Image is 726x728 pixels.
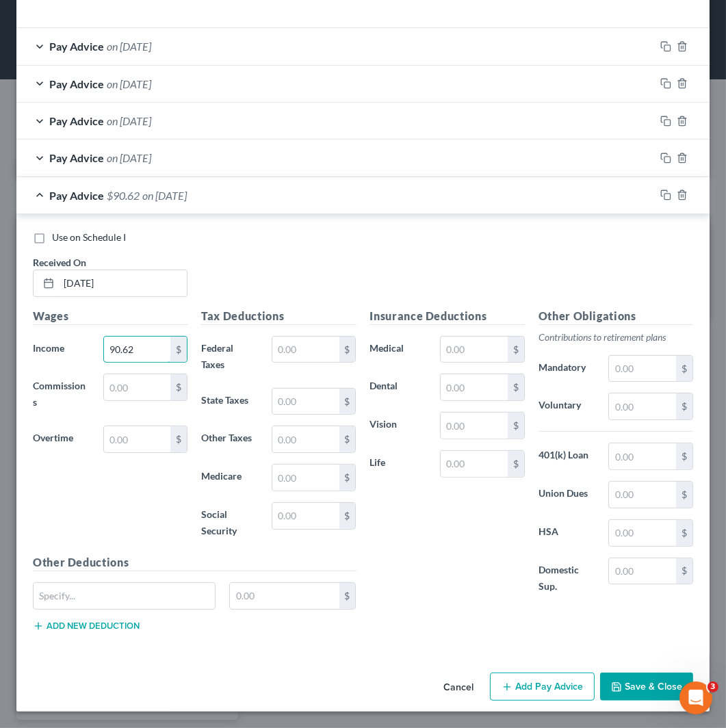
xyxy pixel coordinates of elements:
p: Contributions to retirement plans [539,330,693,344]
div: $ [508,337,524,363]
input: 0.00 [609,558,676,584]
input: Specify... [34,583,215,609]
span: $90.62 [107,189,140,202]
span: on [DATE] [107,77,151,90]
div: $ [676,558,692,584]
input: 0.00 [272,503,339,529]
input: 0.00 [230,583,339,609]
input: 0.00 [609,393,676,419]
label: Social Security [194,502,265,543]
input: 0.00 [272,426,339,452]
input: 0.00 [441,337,508,363]
label: HSA [532,519,602,547]
label: Life [363,450,434,478]
div: $ [676,393,692,419]
label: Medicare [194,464,265,491]
h5: Other Obligations [539,308,693,325]
div: $ [508,374,524,400]
label: 401(k) Loan [532,443,602,470]
span: Pay Advice [49,77,104,90]
input: MM/DD/YYYY [59,270,187,296]
span: Pay Advice [49,151,104,164]
span: 3 [708,681,718,692]
iframe: Intercom live chat [679,681,712,714]
button: Save & Close [600,673,693,701]
input: 0.00 [609,443,676,469]
div: $ [339,465,356,491]
input: 0.00 [609,520,676,546]
div: $ [170,374,187,400]
span: Pay Advice [49,40,104,53]
input: 0.00 [441,413,508,439]
label: Other Taxes [194,426,265,453]
span: Pay Advice [49,114,104,127]
div: $ [676,482,692,508]
label: Commissions [26,374,96,415]
input: 0.00 [104,426,171,452]
div: $ [170,426,187,452]
div: $ [676,443,692,469]
label: Federal Taxes [194,336,265,377]
label: Vision [363,412,434,439]
span: Received On [33,257,86,268]
input: 0.00 [104,374,171,400]
button: Add Pay Advice [490,673,595,701]
span: on [DATE] [107,114,151,127]
label: Union Dues [532,481,602,508]
div: $ [676,356,692,382]
label: Dental [363,374,434,401]
h5: Wages [33,308,187,325]
span: Pay Advice [49,189,104,202]
input: 0.00 [609,356,676,382]
button: Cancel [432,674,484,701]
input: 0.00 [441,451,508,477]
span: on [DATE] [107,40,151,53]
input: 0.00 [104,337,171,363]
h5: Insurance Deductions [370,308,525,325]
label: Mandatory [532,355,602,382]
div: $ [508,451,524,477]
span: Income [33,342,64,354]
label: State Taxes [194,388,265,415]
h5: Tax Deductions [201,308,356,325]
input: 0.00 [272,465,339,491]
span: on [DATE] [142,189,187,202]
div: $ [676,520,692,546]
div: $ [339,337,356,363]
span: on [DATE] [107,151,151,164]
span: Use on Schedule I [52,231,126,243]
div: $ [339,389,356,415]
input: 0.00 [441,374,508,400]
div: $ [339,503,356,529]
div: $ [339,426,356,452]
h5: Other Deductions [33,554,356,571]
input: 0.00 [272,337,339,363]
button: Add new deduction [33,621,140,632]
div: $ [508,413,524,439]
label: Voluntary [532,393,602,420]
input: 0.00 [609,482,676,508]
label: Domestic Sup. [532,558,602,599]
input: 0.00 [272,389,339,415]
label: Overtime [26,426,96,453]
label: Medical [363,336,434,363]
div: $ [339,583,356,609]
div: $ [170,337,187,363]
